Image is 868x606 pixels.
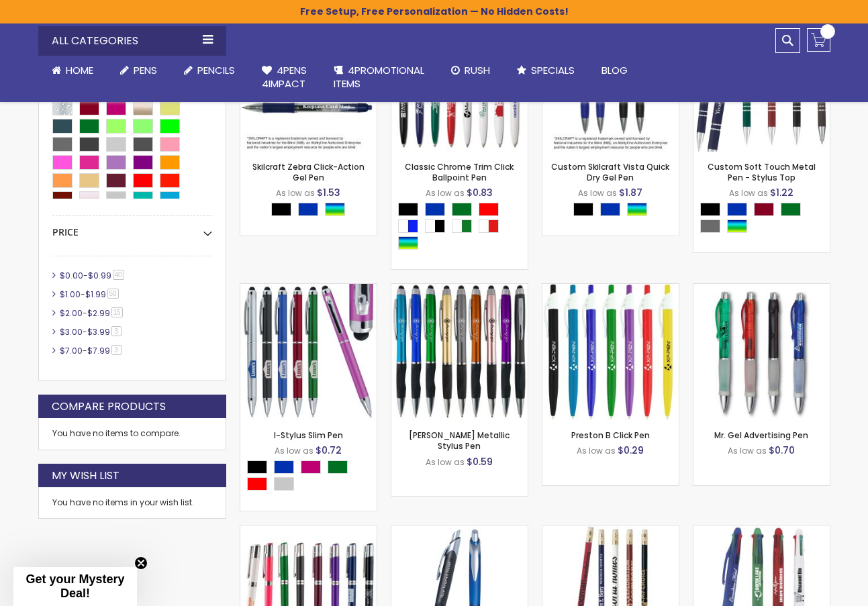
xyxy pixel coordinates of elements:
img: Preston B Click Pen [542,284,679,420]
div: All Categories [38,26,226,56]
span: As low as [728,445,767,456]
span: As low as [276,187,315,199]
a: [PERSON_NAME] Metallic Stylus Pen [409,430,510,452]
a: Orbitor 4 Color Pens [693,525,830,536]
span: 4Pens 4impact [262,63,307,91]
div: Select A Color [573,203,654,219]
div: You have no items to compare. [38,418,226,450]
div: Select A Color [700,203,830,236]
span: $1.53 [317,186,340,199]
div: Blue [298,203,318,216]
a: I-Stylus Slim Pen [274,430,343,441]
iframe: Google Customer Reviews [757,570,868,606]
span: $3.00 [60,326,83,338]
div: Blue [274,460,294,474]
span: As low as [275,445,314,456]
span: 3 [111,326,122,336]
div: White|Red [479,219,499,233]
div: Assorted [398,236,418,250]
span: $0.83 [467,186,493,199]
a: Classic Chrome Trim Click Ballpoint Pen [405,161,514,183]
button: Close teaser [134,556,148,570]
div: Silver [274,477,294,491]
div: Black [573,203,593,216]
a: I-Stylus Slim Pen [240,283,377,295]
a: $3.00-$3.993 [56,326,126,338]
div: White|Green [452,219,472,233]
span: $0.99 [88,270,111,281]
div: Black [247,460,267,474]
span: Home [66,63,93,77]
a: 4PROMOTIONALITEMS [320,56,438,99]
a: Custom Soft Touch Metal Pen - Stylus Top [708,161,816,183]
a: $2.00-$2.9915 [56,307,128,319]
div: Get your Mystery Deal!Close teaser [13,567,137,606]
div: Black [271,203,291,216]
div: Blue [727,203,747,216]
a: $1.00-$1.9950 [56,289,124,300]
a: Home [38,56,107,85]
a: Preston B Click Pen [571,430,650,441]
div: Grey [700,219,720,233]
div: Fushia [301,460,321,474]
div: Select A Color [271,203,352,219]
div: Price [52,216,212,239]
span: $2.99 [87,307,110,319]
span: 3 [111,345,122,355]
span: 4PROMOTIONAL ITEMS [334,63,424,91]
span: Pencils [197,63,235,77]
img: Lory Metallic Stylus Pen [391,284,528,420]
a: Nano Stick Gel Pen [391,525,528,536]
img: I-Stylus Slim Pen [240,284,377,420]
strong: My Wish List [52,468,119,483]
span: As low as [577,445,616,456]
span: $1.22 [770,186,793,199]
div: White|Blue [398,219,418,233]
strong: Compare Products [52,399,166,414]
a: Specials [503,56,588,85]
span: As low as [426,187,465,199]
span: As low as [729,187,768,199]
a: Pens [107,56,171,85]
span: Specials [531,63,575,77]
div: Green [328,460,348,474]
div: Red [479,203,499,216]
a: Rush [438,56,503,85]
span: Get your Mystery Deal! [26,572,124,600]
span: $0.00 [60,270,83,281]
div: Black [398,203,418,216]
span: $0.70 [769,444,795,457]
span: $7.99 [87,345,110,356]
a: Mr. Gel Advertising pen [693,283,830,295]
a: Earl Custom Gel Pen [240,525,377,536]
img: Mr. Gel Advertising pen [693,284,830,420]
div: Red [247,477,267,491]
a: Pencils [171,56,248,85]
span: As low as [426,456,465,468]
div: Assorted [325,203,345,216]
span: Rush [465,63,490,77]
div: Green [781,203,801,216]
span: $1.00 [60,289,81,300]
span: 50 [107,289,119,299]
span: $0.72 [316,444,342,457]
span: $7.00 [60,345,83,356]
span: 15 [111,307,123,317]
div: You have no items in your wish list. [52,497,212,508]
div: Green [452,203,472,216]
span: $3.99 [87,326,110,338]
span: $0.29 [618,444,644,457]
a: Blog [588,56,641,85]
span: $2.00 [60,307,83,319]
a: $0.00-$0.9940 [56,270,129,281]
div: White|Black [425,219,445,233]
a: $7.00-$7.993 [56,345,126,356]
a: Preston B Click Pen [542,283,679,295]
span: $1.99 [85,289,106,300]
a: Lory Metallic Stylus Pen [391,283,528,295]
div: Blue [425,203,445,216]
a: Custom Skilcraft Vista Quick Dry Gel Pen [551,161,669,183]
span: $0.59 [467,455,493,468]
span: 40 [113,270,124,280]
span: $1.87 [619,186,642,199]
